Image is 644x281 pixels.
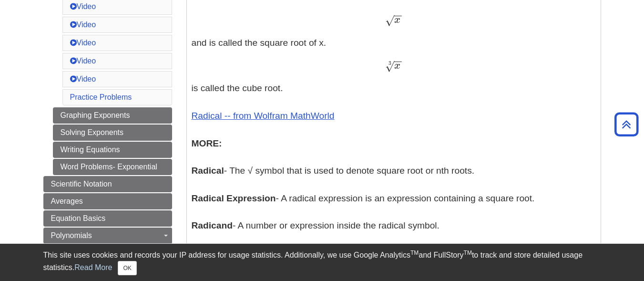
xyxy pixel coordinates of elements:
a: Read More [74,263,112,271]
span: Polynomials [51,231,92,239]
span: Averages [51,197,83,205]
span: Scientific Notation [51,180,112,188]
a: Polynomials [43,228,172,244]
a: Video [70,39,96,47]
span: x [394,61,400,71]
a: Solving Exponents [53,125,172,141]
a: Back to Top [611,118,642,131]
a: Equation Basics [43,210,172,227]
a: Graphing Exponents [53,107,172,124]
a: Practice Problems [70,93,132,101]
span: Equation Basics [51,214,106,222]
b: Radical Expression [192,193,276,203]
a: Scientific Notation [43,176,172,192]
button: Close [118,261,136,275]
a: Word Problems- Exponential [53,159,172,175]
sup: TM [410,250,419,256]
a: Averages [43,193,172,209]
span: √ [385,14,394,27]
a: Writing Equations [53,142,172,158]
a: Video [70,75,96,83]
a: Video [70,21,96,29]
b: Radicand [192,220,233,230]
span: 3 [388,60,391,66]
a: Video [70,57,96,65]
a: Radical -- from Wolfram MathWorld [192,111,335,121]
a: Video [70,2,96,10]
sup: TM [464,250,472,256]
div: This site uses cookies and records your IP address for usage statistics. Additionally, we use Goo... [43,250,601,275]
b: Radical [192,166,224,176]
b: MORE: [192,138,222,148]
span: √ [385,60,394,73]
span: x [394,15,400,25]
